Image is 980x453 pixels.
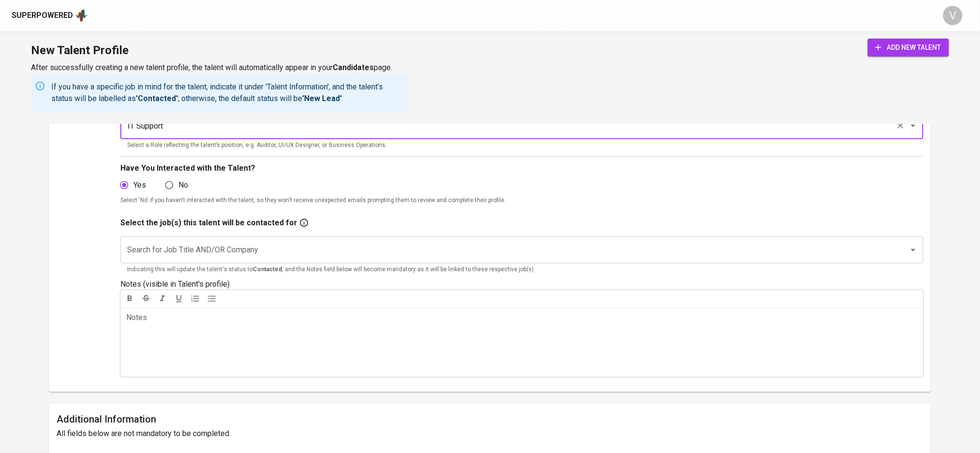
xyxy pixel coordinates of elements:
p: After successfully creating a new talent profile, the talent will automatically appear in your page. [31,62,408,73]
svg: If you have a specific job in mind for the talent, indicate it here. This will change the talent'... [299,218,309,228]
b: 'Contacted' [136,94,178,103]
button: Open [907,243,920,257]
p: Select 'No' if you haven't interacted with the talent, so they won’t receive unexpected emails pr... [120,196,923,205]
h6: All fields below are not mandatory to be completed. [57,427,923,440]
button: Clear [894,119,907,132]
div: Almost there! Once you've completed all the fields marked with * under 'Talent Information', you'... [868,39,949,57]
button: Open [907,119,920,132]
a: Superpoweredapp logo [12,8,88,23]
b: Contacted [253,266,282,273]
p: Indicating this will update the talent's status to , and the Notes field below will become mandat... [127,265,916,275]
b: 'New Lead' [302,94,342,103]
p: If you have a specific job in mind for the talent, indicate it under 'Talent Information', and th... [51,81,404,104]
div: Notes [126,312,147,381]
div: V [943,6,963,25]
h1: New Talent Profile [31,39,408,62]
b: Candidates [333,63,374,72]
p: Have You Interacted with the Talent? [120,162,923,174]
span: add new talent [876,42,941,54]
p: Select the job(s) this talent will be contacted for [120,217,297,229]
button: add new talent [868,39,949,57]
p: Notes (visible in Talent's profile) [120,278,923,290]
img: app logo [75,8,88,23]
span: No [178,179,188,191]
span: Yes [133,179,146,191]
h6: Additional Information [57,411,923,427]
div: Superpowered [12,10,73,21]
p: Select a Role reflecting the talent’s position, e.g. Auditor, UI/UX Designer, or Business Operati... [127,141,916,150]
